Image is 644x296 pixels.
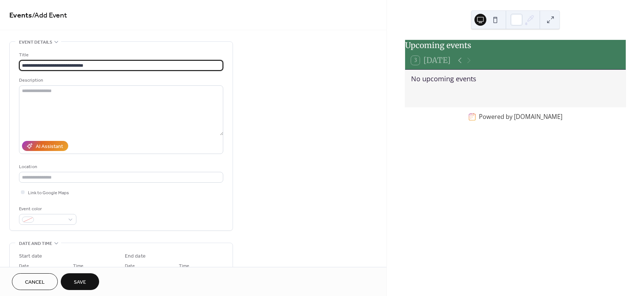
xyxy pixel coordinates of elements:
[479,113,562,121] div: Powered by
[125,262,135,270] span: Date
[36,143,63,151] div: AI Assistant
[19,240,52,248] span: Date and time
[12,273,58,290] button: Cancel
[19,51,222,59] div: Title
[19,252,42,260] div: Start date
[28,189,69,197] span: Link to Google Maps
[125,252,146,260] div: End date
[411,74,620,83] div: No upcoming events
[32,8,67,23] span: / Add Event
[9,8,32,23] a: Events
[74,278,86,286] span: Save
[22,141,68,151] button: AI Assistant
[405,40,626,51] div: Upcoming events
[19,163,222,171] div: Location
[25,278,45,286] span: Cancel
[73,262,83,270] span: Time
[179,262,189,270] span: Time
[19,205,75,213] div: Event color
[19,76,222,84] div: Description
[19,262,29,270] span: Date
[514,113,562,121] a: [DOMAIN_NAME]
[19,38,52,46] span: Event details
[61,273,99,290] button: Save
